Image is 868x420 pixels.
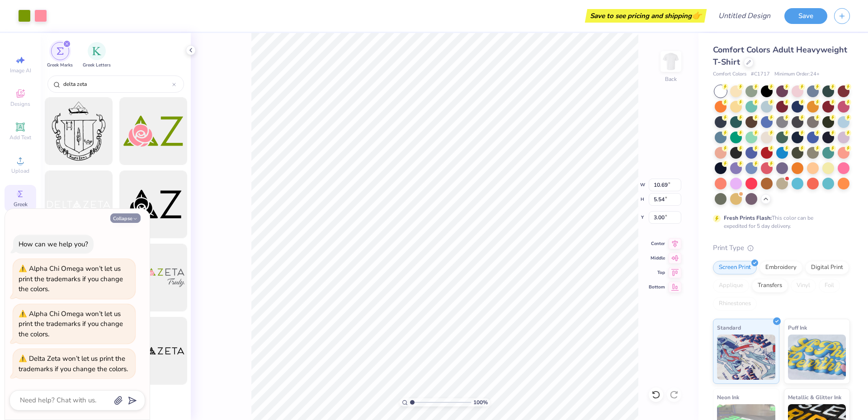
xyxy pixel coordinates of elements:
span: Greek [14,201,28,208]
div: Transfers [752,279,788,293]
span: Add Text [9,134,31,141]
strong: Fresh Prints Flash: [724,214,772,222]
span: Center [649,241,665,247]
div: Screen Print [713,261,757,274]
span: # C1717 [751,71,770,78]
img: Standard [717,335,775,380]
div: Embroidery [759,261,802,274]
div: filter for Greek Marks [47,42,73,69]
span: Image AI [10,67,31,74]
div: Alpha Chi Omega won’t let us print the trademarks if you change the colors. [19,309,123,339]
div: Delta Zeta won’t let us print the trademarks if you change the colors. [19,354,128,373]
div: Digital Print [805,261,849,274]
span: Puff Ink [788,323,807,332]
span: Comfort Colors [713,71,746,78]
span: Bottom [649,284,665,290]
span: Comfort Colors Adult Heavyweight T-Shirt [713,44,847,67]
span: Metallic & Glitter Ink [788,392,841,402]
div: How can we help you? [19,240,88,249]
span: Greek Letters [83,62,111,69]
img: Greek Marks Image [57,47,64,55]
img: Greek Letters Image [92,47,101,56]
div: Alpha Chi Omega won’t let us print the trademarks if you change the colors. [19,264,123,293]
span: Standard [717,323,741,332]
div: Applique [713,279,749,293]
span: Greek Marks [47,62,73,69]
div: Back [665,75,677,83]
div: Print Type [713,243,850,253]
img: Puff Ink [788,335,846,380]
span: Top [649,269,665,276]
span: 100 % [473,398,488,406]
input: Try "Alpha" [62,80,172,89]
div: This color can be expedited for 5 day delivery. [724,214,835,230]
span: Minimum Order: 24 + [774,71,820,78]
div: Rhinestones [713,297,757,311]
span: Designs [10,100,30,108]
div: Save to see pricing and shipping [587,9,704,23]
button: filter button [47,42,73,69]
span: Upload [11,167,29,175]
span: Middle [649,255,665,261]
div: Vinyl [791,279,816,293]
img: Back [662,52,680,71]
button: Collapse [110,213,141,223]
div: filter for Greek Letters [83,42,111,69]
button: filter button [83,42,111,69]
input: Untitled Design [711,7,778,25]
div: Foil [819,279,840,293]
button: Save [784,8,827,24]
span: Neon Ink [717,392,739,402]
span: 👉 [692,10,702,21]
